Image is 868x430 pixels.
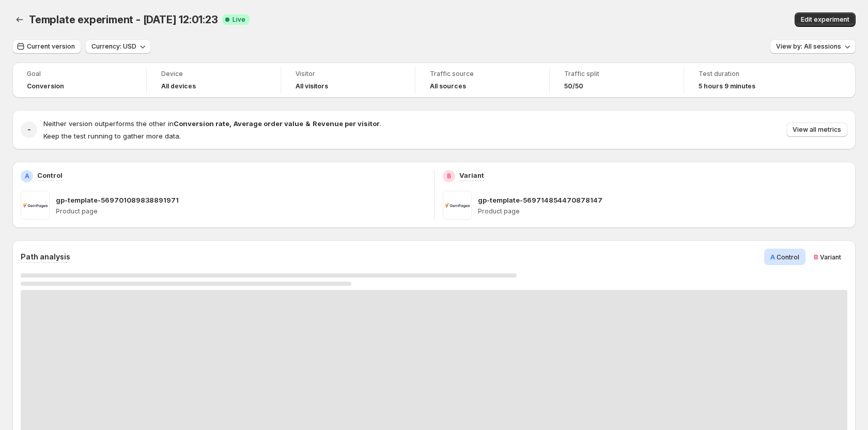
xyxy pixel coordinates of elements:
[447,172,451,180] h2: B
[12,39,81,54] button: Current version
[296,82,328,90] h4: All visitors
[174,119,229,128] strong: Conversion rate
[430,69,535,91] a: Traffic sourceAll sources
[296,70,400,78] span: Visitor
[699,69,804,91] a: Test duration5 hours 9 minutes
[21,191,50,220] img: gp-template-569701089838891971
[27,70,132,78] span: Goal
[564,69,669,91] a: Traffic split50/50
[161,70,266,78] span: Device
[430,70,535,78] span: Traffic source
[29,13,218,26] span: Template experiment - [DATE] 12:01:23
[296,69,400,91] a: VisitorAll visitors
[229,119,231,128] strong: ,
[770,39,856,54] button: View by: All sessions
[12,12,27,27] button: Back
[699,82,755,90] span: 5 hours 9 minutes
[313,119,380,128] strong: Revenue per visitor
[786,122,847,137] button: View all metrics
[56,195,179,205] p: gp-template-569701089838891971
[777,253,799,261] span: Control
[478,195,602,205] p: gp-template-569714854470878147
[85,39,151,54] button: Currency: USD
[770,253,775,261] span: A
[56,207,426,216] p: Product page
[795,12,856,27] button: Edit experiment
[27,42,75,51] span: Current version
[37,170,63,180] p: Control
[776,42,841,51] span: View by: All sessions
[564,82,583,90] span: 50/50
[443,191,472,220] img: gp-template-569714854470878147
[27,125,31,135] h2: -
[234,119,303,128] strong: Average order value
[161,82,196,90] h4: All devices
[699,70,804,78] span: Test duration
[43,132,181,140] span: Keep the test running to gather more data.
[91,42,136,51] span: Currency: USD
[305,119,311,128] strong: &
[27,82,64,90] span: Conversion
[430,82,466,90] h4: All sources
[459,170,484,180] p: Variant
[25,172,29,180] h2: A
[564,70,669,78] span: Traffic split
[820,253,841,261] span: Variant
[27,69,132,91] a: GoalConversion
[793,126,841,134] span: View all metrics
[801,16,849,24] span: Edit experiment
[161,69,266,91] a: DeviceAll devices
[21,252,70,262] h3: Path analysis
[233,16,245,24] span: Live
[478,207,848,216] p: Product page
[43,119,381,128] span: Neither version outperforms the other in .
[814,253,818,261] span: B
